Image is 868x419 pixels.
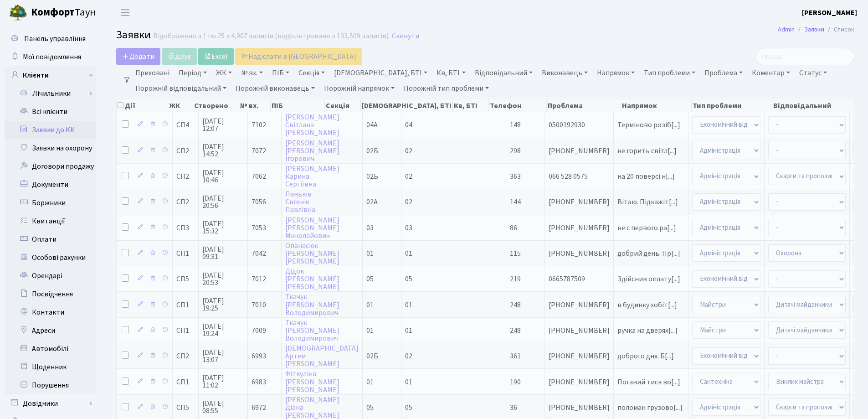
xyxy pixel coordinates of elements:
[510,120,521,130] span: 148
[5,30,96,48] a: Панель управління
[117,99,168,112] th: Дії
[202,246,244,260] span: [DATE] 09:31
[366,351,378,361] span: 02Б
[202,400,244,414] span: [DATE] 08:55
[252,377,266,387] span: 6983
[176,121,195,129] span: СП4
[10,84,96,103] a: Лічильники
[366,274,374,284] span: 05
[176,404,195,411] span: СП5
[617,248,680,259] span: добрий день. Пр[...]
[202,143,244,158] span: [DATE] 14:52
[510,248,521,259] span: 115
[5,176,96,194] a: Документи
[549,121,610,129] span: 0500192930
[5,157,96,176] a: Договори продажу
[193,99,239,112] th: Створено
[366,377,374,387] span: 01
[252,197,266,207] span: 7056
[549,224,610,232] span: [PHONE_NUMBER]
[405,223,412,233] span: 03
[433,65,469,81] a: Кв, БТІ
[285,215,339,241] a: [PERSON_NAME][PERSON_NAME]Миколайович
[510,171,521,181] span: 363
[176,224,195,232] span: СП3
[549,404,610,411] span: [PHONE_NUMBER]
[232,81,318,96] a: Порожній виконавець
[285,112,339,138] a: [PERSON_NAME]Світлана[PERSON_NAME]
[5,340,96,358] a: Автомобілі
[593,65,638,81] a: Напрямок
[132,81,230,96] a: Порожній відповідальний
[405,274,412,284] span: 05
[176,352,195,360] span: СП2
[252,403,266,413] span: 6972
[122,52,154,62] span: Додати
[366,403,374,413] span: 05
[5,194,96,212] a: Боржники
[778,25,795,34] a: Admin
[5,303,96,321] a: Контакти
[366,223,374,233] span: 03
[510,274,521,284] span: 219
[285,138,339,164] a: [PERSON_NAME][PERSON_NAME]Ігорович
[23,52,81,62] span: Мої повідомлення
[824,25,854,35] li: Список
[617,300,677,310] span: в будинку хобіт[...]
[549,378,610,386] span: [PHONE_NUMBER]
[366,197,378,207] span: 02А
[271,99,324,112] th: ПІБ
[510,351,521,361] span: 361
[510,300,521,310] span: 248
[405,248,412,259] span: 01
[252,248,266,259] span: 7042
[755,48,854,65] input: Пошук...
[617,351,674,361] span: доброго дня. Б[...]
[116,48,160,65] a: Додати
[239,99,271,112] th: № вх.
[405,377,412,387] span: 01
[176,198,195,206] span: СП2
[9,4,27,22] img: logo.png
[405,403,412,413] span: 05
[471,65,536,81] a: Відповідальний
[366,171,378,181] span: 02Б
[31,5,75,20] b: Комфорт
[198,48,234,65] a: Excel
[285,369,339,395] a: Фіткуліна[PERSON_NAME][PERSON_NAME]
[405,120,412,130] span: 04
[175,65,211,81] a: Період
[5,358,96,376] a: Щоденник
[796,65,831,81] a: Статус
[285,292,339,318] a: Ткачук[PERSON_NAME]Володимирович
[405,300,412,310] span: 01
[5,230,96,248] a: Оплати
[176,275,195,283] span: СП5
[549,352,610,360] span: [PHONE_NUMBER]
[510,403,517,413] span: 36
[176,327,195,334] span: СП1
[252,351,266,361] span: 6993
[5,103,96,121] a: Всі клієнти
[701,65,746,81] a: Проблема
[617,403,683,413] span: поломан грузово[...]
[617,223,676,233] span: не с первого ра[...]
[202,297,244,312] span: [DATE] 19:25
[5,121,96,139] a: Заявки до КК
[202,195,244,209] span: [DATE] 20:56
[285,343,359,369] a: [DEMOGRAPHIC_DATA]Артем[PERSON_NAME]
[176,147,195,155] span: СП2
[5,267,96,285] a: Орендарі
[405,171,412,181] span: 02
[330,65,431,81] a: [DEMOGRAPHIC_DATA], БТІ
[116,27,151,43] span: Заявки
[617,274,680,284] span: Здійснив оплату[...]
[549,147,610,155] span: [PHONE_NUMBER]
[617,326,678,336] span: ручка на дверях[...]
[212,65,236,81] a: ЖК
[176,378,195,386] span: СП1
[640,65,699,81] a: Тип проблеми
[802,7,857,18] a: [PERSON_NAME]
[617,146,677,156] span: не горить світл[...]
[547,99,621,112] th: Проблема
